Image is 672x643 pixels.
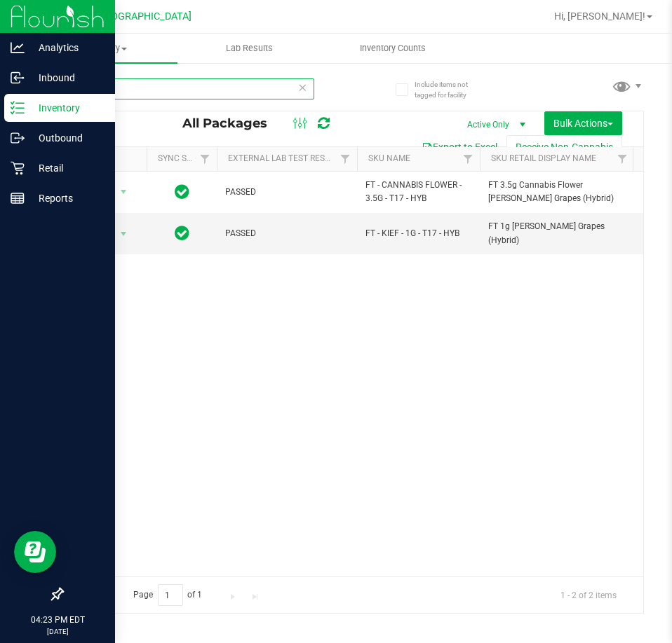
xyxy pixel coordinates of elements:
[11,41,25,55] inline-svg: Analytics
[457,147,480,171] a: Filter
[115,182,133,202] span: select
[25,69,109,86] p: Inbound
[341,42,445,55] span: Inventory Counts
[365,179,471,205] span: FT - CANNABIS FLOWER - 3.5G - T17 - HYB
[158,584,183,606] input: 1
[194,147,217,171] a: Filter
[334,147,357,171] a: Filter
[321,34,465,63] a: Inventory Counts
[365,227,471,240] span: FT - KIEF - 1G - T17 - HYB
[544,111,622,135] button: Bulk Actions
[11,101,25,115] inline-svg: Inventory
[25,160,109,177] p: Retail
[225,227,349,240] span: PASSED
[25,190,109,207] p: Reports
[25,99,109,116] p: Inventory
[25,130,109,146] p: Outbound
[6,626,109,637] p: [DATE]
[412,135,506,159] button: Export to Excel
[488,179,626,205] span: FT 3.5g Cannabis Flower [PERSON_NAME] Grapes (Hybrid)
[62,78,314,99] input: Search Package ID, Item Name, SKU, Lot or Part Number...
[177,34,321,63] a: Lab Results
[182,116,281,131] span: All Packages
[228,153,338,163] a: External Lab Test Result
[207,42,292,55] span: Lab Results
[11,71,25,85] inline-svg: Inbound
[14,531,56,573] iframe: Resource center
[225,186,349,199] span: PASSED
[11,161,25,175] inline-svg: Retail
[549,584,628,605] span: 1 - 2 of 2 items
[11,131,25,145] inline-svg: Outbound
[488,220,626,247] span: FT 1g [PERSON_NAME] Grapes (Hybrid)
[368,153,410,163] a: SKU Name
[25,39,109,56] p: Analytics
[175,223,189,243] span: In Sync
[158,153,212,163] a: Sync Status
[11,191,25,205] inline-svg: Reports
[611,147,634,171] a: Filter
[415,79,485,100] span: Include items not tagged for facility
[554,11,645,22] span: Hi, [PERSON_NAME]!
[6,614,109,626] p: 04:23 PM EDT
[297,78,307,97] span: Clear
[121,584,214,606] span: Page of 1
[491,153,596,163] a: Sku Retail Display Name
[95,11,191,22] span: [GEOGRAPHIC_DATA]
[115,224,133,244] span: select
[175,182,189,202] span: In Sync
[506,135,622,159] button: Receive Non-Cannabis
[553,118,613,129] span: Bulk Actions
